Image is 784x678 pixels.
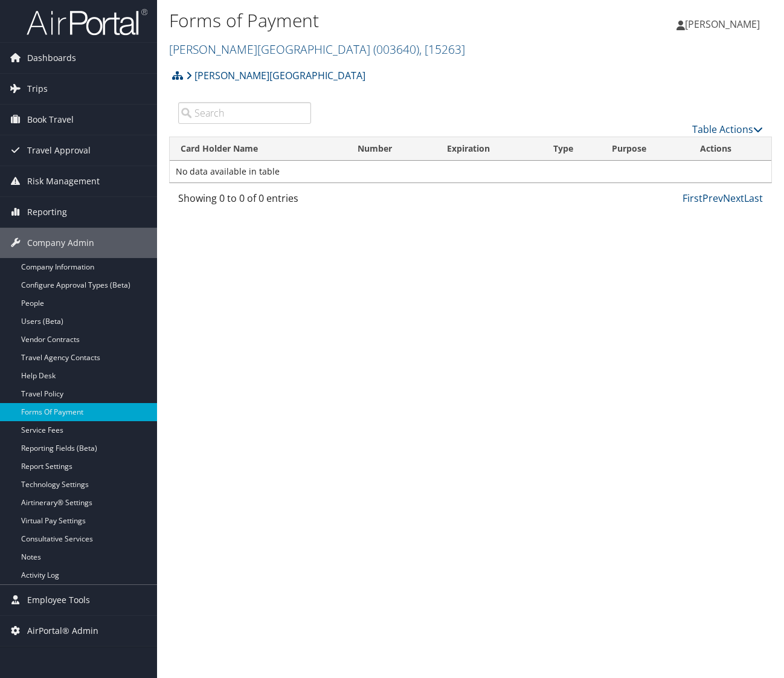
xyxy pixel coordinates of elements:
th: Expiration: activate to sort column ascending [436,137,543,161]
th: Actions [689,137,771,161]
span: Travel Approval [27,135,91,166]
span: , [ 15263 ] [419,41,465,57]
span: AirPortal® Admin [27,616,98,646]
span: Trips [27,74,48,104]
span: Book Travel [27,105,74,135]
span: ( 003640 ) [373,41,419,57]
a: First [683,192,702,205]
span: Dashboards [27,43,76,73]
td: No data available in table [170,161,771,182]
th: Card Holder Name [170,137,347,161]
img: airportal-logo.png [27,8,147,36]
a: Table Actions [692,123,763,136]
a: [PERSON_NAME][GEOGRAPHIC_DATA] [186,63,365,88]
span: Company Admin [27,228,94,258]
th: Purpose: activate to sort column ascending [601,137,689,161]
th: Type [542,137,601,161]
div: Showing 0 to 0 of 0 entries [178,191,311,211]
input: Search [178,102,311,124]
a: Next [723,192,744,205]
span: Risk Management [27,166,100,196]
a: Prev [702,192,723,205]
a: [PERSON_NAME][GEOGRAPHIC_DATA] [169,41,465,57]
a: Last [744,192,763,205]
span: [PERSON_NAME] [685,18,760,31]
span: Employee Tools [27,585,90,615]
span: Reporting [27,197,67,227]
h1: Forms of Payment [169,8,571,33]
a: [PERSON_NAME] [676,6,772,42]
th: Number [347,137,435,161]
